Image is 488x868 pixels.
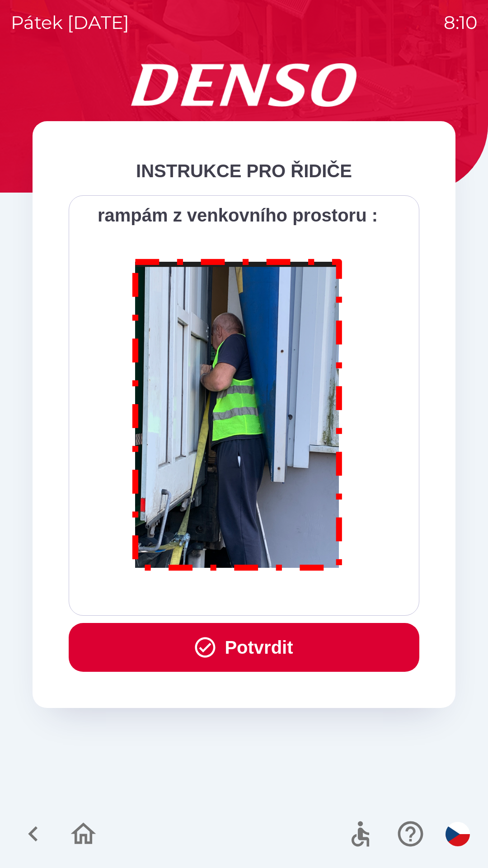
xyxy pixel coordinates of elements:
[11,9,129,36] p: pátek [DATE]
[33,63,455,107] img: Logo
[69,623,419,672] button: Potvrdit
[444,9,477,36] p: 8:10
[122,247,353,579] img: M8MNayrTL6gAAAABJRU5ErkJggg==
[446,822,470,846] img: cs flag
[69,157,419,184] div: INSTRUKCE PRO ŘIDIČE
